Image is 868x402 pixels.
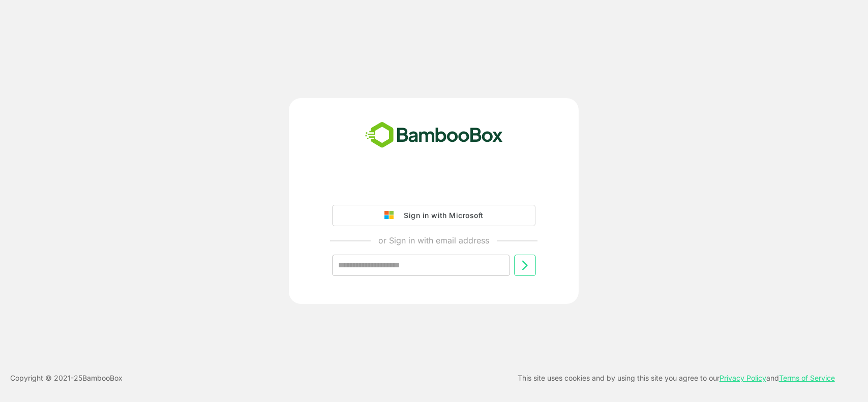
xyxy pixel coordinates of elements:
[378,234,489,246] p: or Sign in with email address
[720,374,766,382] a: Privacy Policy
[384,211,399,220] img: google
[360,118,508,152] img: bamboobox
[518,372,835,384] p: This site uses cookies and by using this site you agree to our and
[779,374,835,382] a: Terms of Service
[10,372,123,384] p: Copyright © 2021- 25 BambooBox
[332,205,535,226] button: Sign in with Microsoft
[399,209,483,222] div: Sign in with Microsoft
